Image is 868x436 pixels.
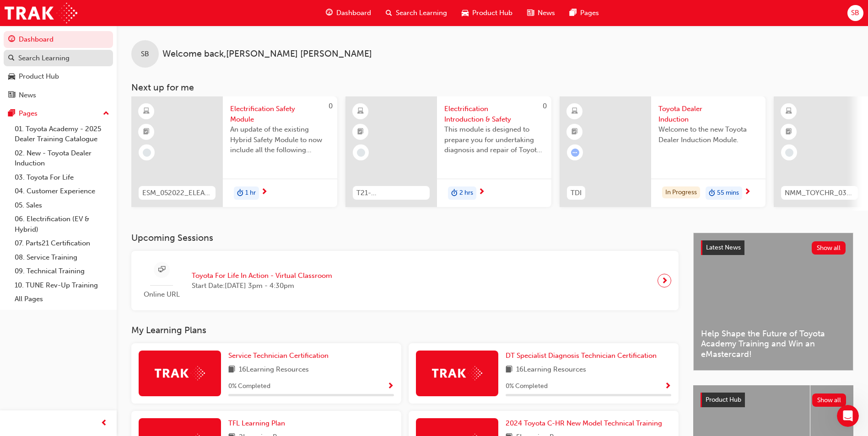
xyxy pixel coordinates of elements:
div: In Progress [662,186,700,199]
span: 0 [543,102,547,110]
span: up-icon [103,108,109,120]
h3: Next up for me [117,82,868,93]
span: news-icon [8,91,15,100]
a: Dashboard [4,31,113,48]
a: 03. Toyota For Life [11,170,113,185]
span: guage-icon [8,36,15,44]
span: Electrification Safety Module [230,104,330,124]
a: 0T21-FOD_HVIS_PREREQElectrification Introduction & SafetyThis module is designed to prepare you f... [345,96,551,207]
span: Start Date: [DATE] 3pm - 4:30pm [192,281,332,291]
span: book-icon [506,364,512,376]
span: Help Shape the Future of Toyota Academy Training and Win an eMastercard! [701,329,846,360]
span: duration-icon [709,187,715,199]
a: 09. Technical Training [11,264,113,278]
span: booktick-icon [357,126,364,138]
a: 02. New - Toyota Dealer Induction [11,146,113,170]
span: learningResourceType_ELEARNING-icon [357,106,364,117]
a: TFL Learning Plan [228,418,289,429]
a: 04. Customer Experience [11,184,113,198]
span: 2 hrs [459,188,473,198]
span: car-icon [462,7,469,19]
h3: Upcoming Sessions [131,233,679,243]
a: 08. Service Training [11,250,113,265]
a: All Pages [11,292,113,306]
span: Toyota Dealer Induction [658,104,758,124]
span: Latest News [706,244,741,251]
div: Product Hub [19,71,59,82]
a: Search Learning [4,50,113,67]
h3: My Learning Plans [131,325,679,335]
span: learningResourceType_ELEARNING-icon [143,106,150,117]
a: pages-iconPages [562,4,606,22]
a: guage-iconDashboard [318,4,378,22]
span: search-icon [386,7,392,19]
button: Show all [812,393,846,407]
button: Pages [4,105,113,122]
button: Show Progress [664,381,671,392]
span: Online URL [139,289,184,300]
a: 2024 Toyota C-HR New Model Technical Training [506,418,666,429]
span: 16 Learning Resources [239,364,309,376]
span: News [538,8,555,18]
span: This module is designed to prepare you for undertaking diagnosis and repair of Toyota & Lexus Ele... [444,124,544,155]
a: 0ESM_052022_ELEARNElectrification Safety ModuleAn update of the existing Hybrid Safety Module to ... [131,96,337,207]
a: 07. Parts21 Certification [11,236,113,250]
div: News [19,90,36,101]
span: next-icon [261,188,268,197]
span: Toyota For Life In Action - Virtual Classroom [192,271,332,281]
a: Product Hub [4,68,113,85]
a: 05. Sales [11,198,113,213]
span: Electrification Introduction & Safety [444,104,544,124]
span: 55 mins [717,188,739,198]
button: Show Progress [387,381,394,392]
a: 10. TUNE Rev-Up Training [11,278,113,292]
span: booktick-icon [143,126,150,138]
span: learningResourceType_ELEARNING-icon [786,106,792,117]
span: TDI [571,188,582,198]
a: Online URLToyota For Life In Action - Virtual ClassroomStart Date:[DATE] 3pm - 4:30pm [139,258,671,303]
span: learningRecordVerb_NONE-icon [143,149,151,157]
a: Latest NewsShow all [701,240,846,255]
a: TDIToyota Dealer InductionWelcome to the new Toyota Dealer Induction Module.In Progressduration-i... [560,96,766,207]
span: ESM_052022_ELEARN [142,188,212,198]
span: news-icon [527,7,534,19]
span: Product Hub [706,396,741,404]
button: DashboardSearch LearningProduct HubNews [4,29,113,105]
a: News [4,87,113,104]
span: Welcome to the new Toyota Dealer Induction Module. [658,124,758,145]
span: 2024 Toyota C-HR New Model Technical Training [506,419,662,427]
span: duration-icon [237,187,243,199]
span: Dashboard [336,8,371,18]
span: 0 % Completed [506,381,548,392]
img: Trak [5,3,77,23]
a: Product HubShow all [701,393,846,407]
div: Search Learning [18,53,70,64]
span: sessionType_ONLINE_URL-icon [158,264,165,276]
span: next-icon [661,274,668,287]
span: learningRecordVerb_NONE-icon [357,149,365,157]
iframe: Intercom live chat [837,405,859,427]
a: news-iconNews [520,4,562,22]
span: prev-icon [101,418,108,429]
a: 06. Electrification (EV & Hybrid) [11,212,113,236]
span: pages-icon [8,110,15,118]
span: 16 Learning Resources [516,364,586,376]
span: booktick-icon [786,126,792,138]
span: SB [851,8,859,18]
img: Trak [432,366,482,380]
a: search-iconSearch Learning [378,4,454,22]
span: learningResourceType_ELEARNING-icon [571,106,578,117]
span: Service Technician Certification [228,351,329,360]
span: learningRecordVerb_NONE-icon [785,149,793,157]
span: SB [141,49,149,59]
span: NMM_TOYCHR_032024_MODULE_1 [785,188,854,198]
span: Search Learning [396,8,447,18]
span: booktick-icon [571,126,578,138]
span: guage-icon [326,7,333,19]
span: 1 hr [245,188,256,198]
span: Welcome back , [PERSON_NAME] [PERSON_NAME] [162,49,372,59]
a: car-iconProduct Hub [454,4,520,22]
a: Service Technician Certification [228,351,332,361]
